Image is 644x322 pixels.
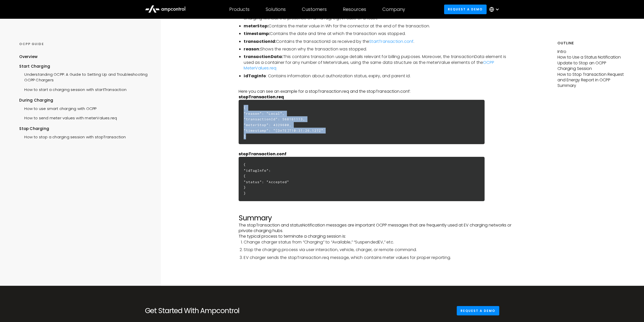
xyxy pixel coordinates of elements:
p: How to Stop Transaction Request and Energy Report in OCPP [557,72,625,83]
p: How to Use a Status Notification Update to Stop an OCPP Charging Session [557,54,625,71]
div: Solutions [266,7,286,12]
div: Start Charging [19,64,148,69]
li: EV charger sends the stopTransaction.req message, which contains meter values for proper reporting. [244,255,512,260]
li: : Contains information about authorization status, expiry, and parent id. [244,73,512,79]
div: Products [229,7,250,12]
li: Shows the reason why the transaction was stopped. [244,46,512,52]
li: This contains transaction usage details relevant for billing purposes. Moreover, the transactionD... [244,54,512,71]
div: Overview [19,54,37,60]
h2: Get Started With Ampcontrol [145,307,256,315]
li: Contains the transactionId as received by the . [244,39,512,44]
h5: Outline [557,41,625,46]
strong: transactionData: [244,54,283,60]
strong: reason: [244,46,260,52]
a: OCPP MeterValues.req [244,60,494,71]
a: How to send meter values with meterValues.req [19,113,117,122]
a: How to start a charging session with startTransaction [19,84,127,94]
a: How to use smart charging with OCPP [19,103,96,113]
p: The stopTransaction and statusNotification messages are important OCPP messages that are frequent... [239,222,512,234]
strong: transactionId: [244,39,276,44]
div: Company [382,7,405,12]
a: StartTransaction.conf [369,39,413,44]
h6: { "idTagInfo": { "status": "Accepted" } } [239,157,485,201]
li: Contains the date and time at which the transaction was stopped. [244,31,512,36]
strong: timestamp: [244,31,270,36]
div: Resources [343,7,366,12]
a: Overview [19,54,37,63]
p: ‍ [239,208,512,214]
a: Request a demo [457,306,499,315]
p: ‍ [239,202,512,208]
div: Stop Charging [19,126,148,131]
div: Customers [302,7,327,12]
a: How to stop a charging session with stopTransaction [19,132,126,141]
strong: stopTransaction.conf [239,151,286,157]
strong: idTagInfo [244,73,266,79]
a: Request a demo [444,5,487,14]
a: Understanding OCPP: A Guide to Setting Up and Troubleshooting OCPP Chargers [19,69,148,84]
h6: { "reason": "Local", "transactionId": 568161113, "meterStop": 4329600, "timestamp": "[DATE]T10:31... [239,100,485,144]
p: Summary [557,83,625,88]
p: Intro [557,49,625,54]
p: ‍ [239,145,512,151]
h2: Summary [239,214,512,222]
div: OCPP GUIDE [19,42,148,46]
p: ‍ [239,83,512,88]
p: The typical process to terminate a charging session is: [239,234,512,239]
div: During Charging [19,98,148,103]
li: Contains the meter value in Wh for the connector at the end of the transaction. [244,23,512,29]
p: Here you can see an example for a stopTransaction.req and the stopTransaction.conf: [239,89,512,94]
li: Stop the charging process via user interaction, vehicle, charger, or remote command. [244,247,512,253]
strong: meterStop: [244,23,268,29]
li: Change charger status from “Charging” to “Available,” “SuspendedEV,” etc. [244,239,512,245]
strong: stopTransaction.req [239,94,284,100]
